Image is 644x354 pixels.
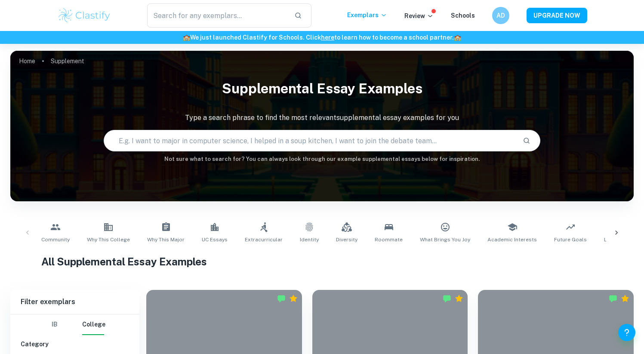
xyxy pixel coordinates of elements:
button: IB [44,314,65,335]
h6: Filter exemplars [10,290,139,314]
span: Academic Interests [487,236,537,243]
div: Premium [621,294,629,303]
button: Search [519,133,534,148]
h6: Category [21,339,129,349]
button: UPGRADE NOW [527,8,587,23]
a: Home [19,55,35,67]
span: What Brings You Joy [420,236,470,243]
img: Marked [443,294,451,303]
button: Help and Feedback [618,324,635,341]
h6: Not sure what to search for? You can always look through our example supplemental essays below fo... [10,155,634,163]
span: Diversity [336,236,357,243]
h6: We just launched Clastify for Schools. Click to learn how to become a school partner. [2,33,642,42]
span: Leadership [604,236,632,243]
span: Community [41,236,70,243]
h1: All Supplemental Essay Examples [41,254,602,269]
span: Roommate [375,236,403,243]
button: AD [492,7,509,24]
p: Review [404,11,434,21]
h6: AD [496,11,505,20]
img: Clastify logo [57,7,112,24]
span: Identity [300,236,319,243]
img: Marked [609,294,617,303]
span: 🏫 [454,34,461,41]
div: Premium [455,294,463,303]
a: here [321,34,334,41]
span: 🏫 [183,34,190,41]
span: UC Essays [202,236,228,243]
p: Supplement [51,56,84,66]
input: E.g. I want to major in computer science, I helped in a soup kitchen, I want to join the debate t... [104,129,515,153]
span: Why This Major [147,236,185,243]
button: College [82,314,105,335]
p: Exemplars [347,10,387,20]
input: Search for any exemplars... [147,3,288,28]
p: Type a search phrase to find the most relevant supplemental essay examples for you [10,113,634,123]
div: Premium [289,294,298,303]
span: Extracurricular [245,236,283,243]
span: Why This College [87,236,130,243]
a: Schools [451,12,475,19]
img: Marked [277,294,286,303]
span: Future Goals [554,236,587,243]
div: Filter type choice [44,314,105,335]
h1: Supplemental Essay Examples [10,75,634,102]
